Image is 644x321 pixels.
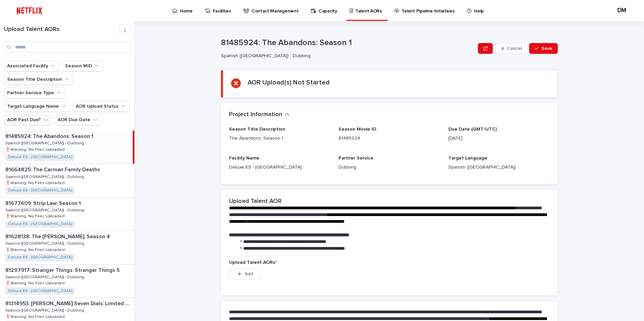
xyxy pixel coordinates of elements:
img: ifQbXi3ZQGMSEF7WDB7W [13,4,45,17]
button: AOR Past Due? [4,114,52,125]
p: Dubbing [339,164,440,171]
p: ❗️Warning: No Files Uploaded [5,146,66,152]
h2: Project Information [229,111,282,118]
div: DM [616,5,627,16]
button: Target Language Name [4,101,70,112]
h1: Upload Talent AORs [4,26,120,33]
p: 81485924: The Abandons: Season 1 [221,38,475,48]
a: Deluxe ES - [GEOGRAPHIC_DATA] [8,255,72,260]
span: Season Movie ID [339,127,376,132]
p: Deluxe ES - [GEOGRAPHIC_DATA] [229,164,330,171]
p: Spanish ([GEOGRAPHIC_DATA]) [448,164,550,171]
p: Spanish ([GEOGRAPHIC_DATA]) - Dubbing [5,207,86,213]
p: Spanish ([GEOGRAPHIC_DATA]) - Dubbing [5,173,86,179]
a: Deluxe ES - [GEOGRAPHIC_DATA] [8,155,72,159]
p: 81485924: The Abandons: Season 1 [5,132,95,140]
span: Target Language [448,156,487,160]
button: Add [229,269,261,279]
span: Facility Name [229,156,259,160]
span: Season Title Description [229,127,285,132]
p: Spanish ([GEOGRAPHIC_DATA]) - Dubbing [5,307,86,313]
span: Upload Talent AORs [229,260,277,265]
p: 81485924 [339,135,440,142]
button: AOR Upload Status [73,101,130,112]
p: ❗️Warning: No Files Uploaded [5,313,66,319]
p: 81297917: Stranger Things: Stranger Things 5 [5,266,121,274]
p: 81664825: The Carman Family Deaths [5,165,101,173]
button: AOR Due Date [55,114,101,125]
p: 81677609: Strip Law: Season 1 [5,199,82,207]
a: Deluxe ES - [GEOGRAPHIC_DATA] [8,289,72,293]
p: ❗️Warning: No Files Uploaded [5,213,66,219]
button: Associated Facility [4,61,59,71]
button: Save [529,43,558,54]
p: [DATE] [448,135,550,142]
span: Due Date (GMT/UTC) [448,127,497,132]
span: Add [245,272,253,276]
button: Season MID [62,61,103,71]
h2: Upload Talent AOR [229,198,282,205]
p: Spanish ([GEOGRAPHIC_DATA]) - Dubbing [5,240,86,246]
input: Search [4,42,130,52]
button: Season Title Description [4,74,73,85]
span: Cancel [507,46,522,51]
a: Deluxe ES - [GEOGRAPHIC_DATA] [8,222,72,226]
button: Cancel [495,43,528,54]
p: 81314953: Agatha Christie's Seven Dials: Limited Series [5,299,133,307]
span: Save [541,46,552,51]
p: Spanish ([GEOGRAPHIC_DATA]) - Dubbing [5,274,86,280]
p: Spanish ([GEOGRAPHIC_DATA]) - Dubbing [221,53,473,59]
p: The Abandons: Season 1 [229,135,330,142]
p: ❗️Warning: No Files Uploaded [5,179,66,185]
h2: AOR Upload(s) Not Started [248,78,330,86]
p: ❗️Warning: No Files Uploaded [5,246,66,252]
p: Spanish ([GEOGRAPHIC_DATA]) - Dubbing [5,140,86,146]
button: Project Information [229,111,290,118]
p: 81628138: The [PERSON_NAME]: Season 4 [5,232,111,240]
button: Partner Service Type [4,87,65,98]
p: ❗️Warning: No Files Uploaded [5,280,66,286]
a: Deluxe ES - [GEOGRAPHIC_DATA] [8,188,72,193]
span: Partner Service [339,156,374,160]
